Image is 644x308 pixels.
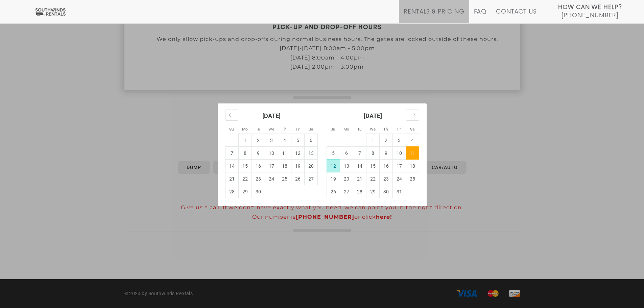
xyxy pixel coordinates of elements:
[304,172,317,185] td: 27
[278,172,291,185] td: 25
[225,160,238,172] td: 14
[238,172,252,185] td: 22
[265,160,278,172] td: 17
[558,3,622,18] a: How Can We Help? [PHONE_NUMBER]
[474,8,487,23] a: FAQ
[238,160,252,172] td: 15
[406,110,419,121] span: Jump to next month
[397,127,401,132] small: Fr
[268,127,274,132] small: We
[34,8,67,16] img: Southwinds Rentals Logo
[379,134,392,147] td: 2
[357,127,362,132] small: Tu
[558,4,622,11] strong: How Can We Help?
[225,185,238,198] td: 28
[366,185,379,198] td: 29
[225,110,238,121] span: Jump to previous month
[238,147,252,160] td: 8
[379,160,392,172] td: 16
[229,127,234,132] small: Su
[410,127,414,132] small: Sa
[379,172,392,185] td: 23
[291,134,304,147] td: 5
[252,185,265,198] td: 30
[370,127,376,132] small: We
[404,8,464,23] a: Rentals & Pricing
[256,127,260,132] small: Tu
[265,134,278,147] td: 3
[252,172,265,185] td: 23
[309,127,313,132] small: Sa
[366,172,379,185] td: 22
[296,127,300,132] small: Fr
[392,160,406,172] td: 17
[278,134,291,147] td: 4
[278,160,291,172] td: 18
[406,147,419,160] td: 11
[340,147,353,160] td: 6
[406,160,419,172] td: 18
[364,112,382,119] strong: [DATE]
[392,134,406,147] td: 3
[225,172,238,185] td: 21
[278,147,291,160] td: 11
[366,134,379,147] td: 1
[265,172,278,185] td: 24
[392,185,406,198] td: 31
[340,160,353,172] td: 13
[353,172,366,185] td: 21
[262,112,281,119] strong: [DATE]
[327,172,340,185] td: 19
[291,160,304,172] td: 19
[340,172,353,185] td: 20
[225,147,238,160] td: 7
[291,172,304,185] td: 26
[353,160,366,172] td: 14
[562,12,618,19] span: [PHONE_NUMBER]
[238,185,252,198] td: 29
[353,147,366,160] td: 7
[252,160,265,172] td: 16
[366,147,379,160] td: 8
[331,127,335,132] small: Su
[304,134,317,147] td: 6
[496,8,536,23] a: Contact Us
[383,127,388,132] small: Th
[379,185,392,198] td: 30
[238,134,252,147] td: 1
[366,160,379,172] td: 15
[392,147,406,160] td: 10
[327,147,340,160] td: 5
[282,127,287,132] small: Th
[353,185,366,198] td: 28
[327,185,340,198] td: 26
[392,172,406,185] td: 24
[304,147,317,160] td: 13
[379,147,392,160] td: 9
[252,134,265,147] td: 2
[340,185,353,198] td: 27
[406,172,419,185] td: 25
[406,134,419,147] td: 4
[252,147,265,160] td: 9
[242,127,248,132] small: Mo
[327,160,340,172] td: 12
[291,147,304,160] td: 12
[304,160,317,172] td: 20
[343,127,349,132] small: Mo
[265,147,278,160] td: 10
